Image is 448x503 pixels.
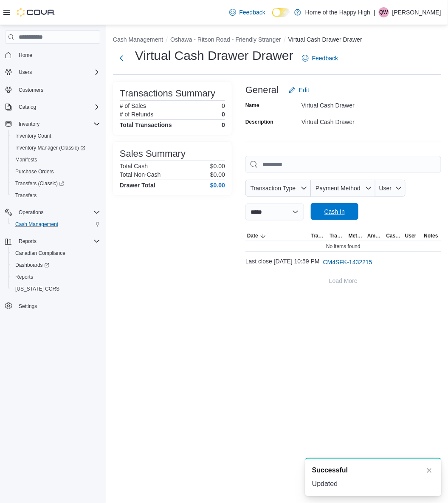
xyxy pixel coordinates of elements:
[8,142,104,154] a: Inventory Manager (Classic)
[15,180,64,187] span: Transfers (Classic)
[113,35,441,45] nav: An example of EuiBreadcrumbs
[367,232,383,239] span: Amount
[245,231,309,241] button: Date
[312,54,338,62] span: Feedback
[386,232,402,239] span: Cash Back
[120,111,153,118] h6: # of Refunds
[424,466,434,476] button: Dismiss toast
[323,258,372,266] span: CM4SFK-1432215
[12,155,100,165] span: Manifests
[2,118,104,130] button: Inventory
[12,272,37,282] a: Reports
[15,301,40,311] a: Settings
[245,254,441,271] div: Last close [DATE] 10:59 PM
[210,171,225,178] p: $0.00
[309,231,328,241] button: Transaction Type
[15,133,51,139] span: Inventory Count
[312,466,434,476] div: Notification
[8,218,104,230] button: Cash Management
[329,277,358,285] span: Load More
[210,163,225,170] p: $0.00
[120,171,161,178] h6: Total Non-Cash
[2,206,104,218] button: Operations
[17,8,55,17] img: Cova
[12,260,53,270] a: Dashboards
[12,284,100,294] span: Washington CCRS
[2,235,104,247] button: Reports
[12,272,100,282] span: Reports
[299,86,309,94] span: Edit
[311,203,358,220] button: Cash In
[12,190,40,201] a: Transfers
[12,143,100,153] span: Inventory Manager (Classic)
[170,36,281,43] button: Oshawa - Ritson Road - Friendly Stranger
[19,69,32,76] span: Users
[12,167,57,177] a: Purchase Orders
[15,119,100,129] span: Inventory
[120,122,172,128] h4: Total Transactions
[328,231,347,241] button: Transaction #
[2,101,104,113] button: Catalog
[12,219,100,229] span: Cash Management
[12,219,62,229] a: Cash Management
[385,231,403,241] button: Cash Back
[222,102,225,109] p: 0
[15,50,100,60] span: Home
[15,85,47,95] a: Customers
[226,4,269,21] a: Feedback
[366,231,384,241] button: Amount
[288,36,362,43] button: Virtual Cash Drawer Drawer
[374,7,375,17] p: |
[316,185,361,192] span: Payment Method
[245,102,259,109] label: Name
[12,248,100,258] span: Canadian Compliance
[15,207,47,218] button: Operations
[245,156,441,173] input: This is a search bar. As you type, the results lower in the page will automatically filter.
[19,87,43,93] span: Customers
[12,178,100,189] span: Transfers (Classic)
[405,232,417,239] span: User
[120,149,186,159] h3: Sales Summary
[326,243,361,250] span: No items found
[12,167,100,177] span: Purchase Orders
[247,232,258,239] span: Date
[15,67,100,77] span: Users
[285,82,313,99] button: Edit
[19,121,39,127] span: Inventory
[113,50,130,67] button: Next
[15,262,49,268] span: Dashboards
[15,285,59,292] span: [US_STATE] CCRS
[135,47,293,64] h1: Virtual Cash Drawer Drawer
[380,7,389,17] span: QW
[15,207,100,218] span: Operations
[245,85,279,95] h3: General
[15,192,37,199] span: Transfers
[120,88,215,99] h3: Transactions Summary
[8,154,104,166] button: Manifests
[251,185,296,192] span: Transaction Type
[379,7,389,17] div: Quinn Whitelaw
[19,303,37,310] span: Settings
[15,50,36,60] a: Home
[8,189,104,201] button: Transfers
[312,479,434,489] div: Updated
[8,283,104,295] button: [US_STATE] CCRS
[2,66,104,78] button: Users
[245,119,273,125] label: Description
[347,231,366,241] button: Method
[19,104,36,110] span: Catalog
[349,232,364,239] span: Method
[424,232,438,239] span: Notes
[222,122,225,128] h4: 0
[15,67,35,77] button: Users
[324,207,345,216] span: Cash In
[301,99,415,109] div: Virtual Cash Drawer
[113,36,163,43] button: Cash Management
[120,163,148,170] h6: Total Cash
[8,271,104,283] button: Reports
[305,7,370,17] p: Home of the Happy High
[239,8,265,17] span: Feedback
[8,130,104,142] button: Inventory Count
[245,180,311,197] button: Transaction Type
